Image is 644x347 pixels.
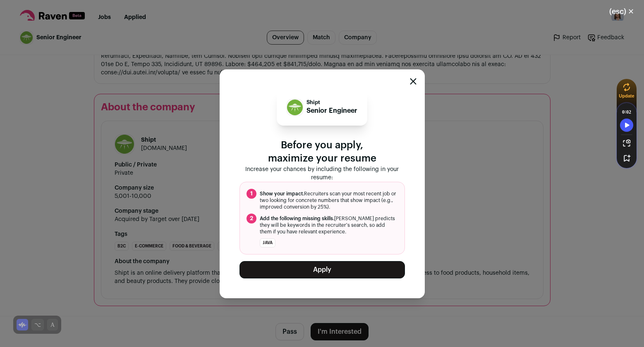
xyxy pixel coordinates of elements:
p: Senior Engineer [306,106,357,116]
p: Before you apply, maximize your resume [239,139,405,165]
span: Add the following missing skills. [260,216,334,221]
span: Recruiters scan your most recent job or two looking for concrete numbers that show impact (e.g., ... [260,190,398,210]
span: 1 [247,189,256,199]
button: Close modal [599,2,644,21]
button: Close modal [410,78,417,85]
span: 2 [247,214,256,223]
p: Increase your chances by including the following in your resume: [239,165,405,182]
span: Show your impact. [260,191,304,196]
button: Apply [239,261,405,278]
li: Java [260,238,275,247]
span: [PERSON_NAME] predicts they will be keywords in the recruiter's search, so add them if you have r... [260,215,398,235]
img: 71f70508ea8a7dcb51c2069be81655fd487ca81a9236f3a8178d798ee37e6661.png [287,100,303,115]
p: Shipt [306,99,357,106]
